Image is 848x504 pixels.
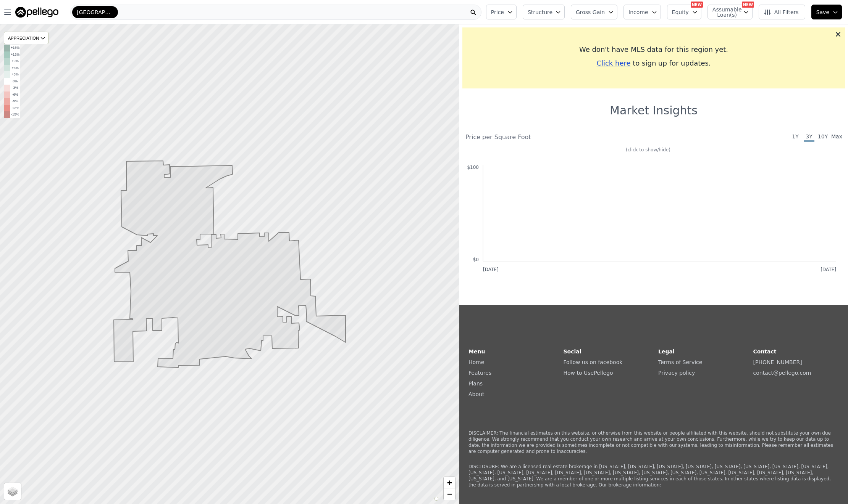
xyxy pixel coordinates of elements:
[523,5,565,19] button: Structure
[10,65,20,72] td: +6%
[467,165,479,170] text: $100
[571,5,617,19] button: Gross Gain
[10,98,20,105] td: -9%
[468,44,839,55] div: We don't have MLS data for this region yet.
[10,51,20,58] td: +12%
[460,147,836,153] div: (click to show/hide)
[465,133,654,142] div: Price per Square Foot
[672,8,689,16] span: Equity
[444,477,455,488] a: Zoom in
[623,5,661,19] button: Income
[10,58,20,65] td: +9%
[764,8,799,16] span: All Filters
[4,32,48,44] div: APPRECIATION
[610,104,698,117] h1: Market Insights
[821,267,836,272] text: [DATE]
[10,85,20,91] td: -3%
[10,78,20,85] td: 0%
[658,348,675,355] strong: Legal
[564,359,623,365] a: Follow us on facebook
[468,464,839,488] p: DISCLOSURE: We are a licensed real estate brokerage in [US_STATE], [US_STATE], [US_STATE], [US_ST...
[804,133,814,142] span: 3Y
[759,5,805,19] button: All Filters
[658,370,695,376] a: Privacy policy
[528,8,552,16] span: Structure
[10,45,20,51] td: +15%
[707,5,753,19] button: Assumable Loan(s)
[691,2,703,8] div: NEW
[468,58,839,69] div: to sign up for updates.
[447,489,452,499] span: −
[468,391,484,397] a: About
[15,7,58,18] img: Pellego
[811,5,842,19] button: Save
[486,5,517,19] button: Price
[753,370,811,376] a: contact@pellego.com
[473,257,479,262] text: $0
[667,5,701,19] button: Equity
[468,370,491,376] a: Features
[564,348,581,355] strong: Social
[4,483,21,500] a: Layers
[468,380,483,387] a: Plans
[10,71,20,78] td: +3%
[658,359,702,365] a: Terms of Service
[817,133,828,142] span: 10Y
[753,359,802,365] a: [PHONE_NUMBER]
[483,267,499,272] text: [DATE]
[444,488,455,500] a: Zoom out
[831,133,842,142] span: Max
[753,348,777,355] strong: Contact
[742,2,754,8] div: NEW
[816,8,829,16] span: Save
[447,478,452,487] span: +
[491,8,504,16] span: Price
[596,59,630,67] span: Click here
[77,8,113,16] span: [GEOGRAPHIC_DATA]
[576,8,605,16] span: Gross Gain
[10,105,20,112] td: -12%
[712,7,737,18] span: Assumable Loan(s)
[468,348,485,355] strong: Menu
[468,359,484,365] a: Home
[10,111,20,118] td: -15%
[564,370,613,376] a: How to UsePellego
[790,133,801,142] span: 1Y
[10,91,20,98] td: -6%
[468,430,839,454] p: DISCLAIMER: The financial estimates on this website, or otherwise from this website or people aff...
[628,8,648,16] span: Income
